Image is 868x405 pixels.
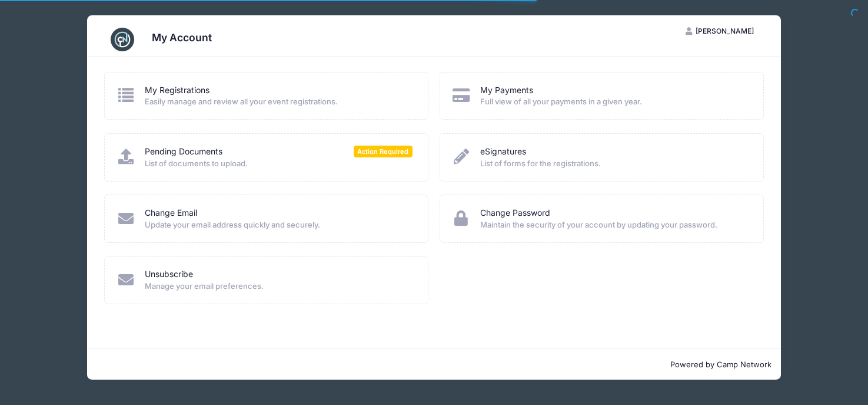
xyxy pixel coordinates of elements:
[676,21,764,41] button: [PERSON_NAME]
[145,146,222,158] a: Pending Documents
[145,84,209,97] a: My Registrations
[480,219,747,231] span: Maintain the security of your account by updating your password.
[97,359,771,371] p: Powered by Camp Network
[145,281,412,292] span: Manage your email preferences.
[145,207,197,219] a: Change Email
[354,146,413,157] span: Action Required
[145,96,412,108] span: Easily manage and review all your event registrations.
[480,84,533,97] a: My Payments
[696,27,754,35] span: [PERSON_NAME]
[480,146,526,158] a: eSignatures
[480,96,747,108] span: Full view of all your payments in a given year.
[480,207,550,219] a: Change Password
[111,28,134,51] img: CampNetwork
[145,219,412,231] span: Update your email address quickly and securely.
[152,31,212,44] h3: My Account
[145,158,412,170] span: List of documents to upload.
[145,268,193,281] a: Unsubscribe
[480,158,747,170] span: List of forms for the registrations.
